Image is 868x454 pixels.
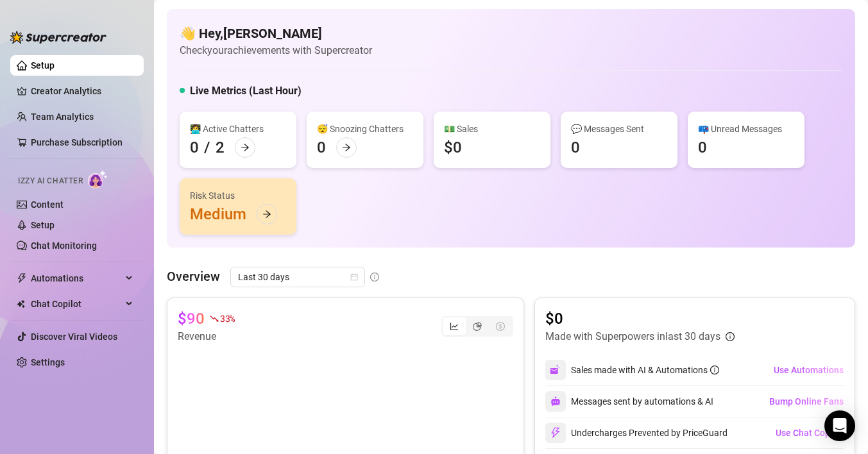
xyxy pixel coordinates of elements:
[178,329,235,344] article: Revenue
[238,267,357,287] span: Last 30 days
[216,137,225,158] div: 2
[496,322,505,331] span: dollar-circle
[773,360,844,380] button: Use Automations
[776,428,844,438] span: Use Chat Copilot
[698,122,794,136] div: 📪 Unread Messages
[774,365,844,375] span: Use Automations
[180,24,372,42] h4: 👋 Hey, [PERSON_NAME]
[317,137,326,158] div: 0
[550,427,561,439] img: svg%3e
[769,396,844,407] span: Bump Online Fans
[441,316,513,337] div: segmented control
[710,366,719,374] span: info-circle
[18,175,83,187] span: Izzy AI Chatter
[550,396,561,407] img: svg%3e
[31,199,64,210] a: Content
[698,137,707,158] div: 0
[545,329,720,344] article: Made with Superpowers in last 30 days
[31,357,65,367] a: Settings
[473,322,482,331] span: pie-chart
[31,294,122,314] span: Chat Copilot
[10,31,106,44] img: logo-BBDzfeDw.svg
[545,423,728,443] div: Undercharges Prevented by PriceGuard
[210,314,219,323] span: fall
[31,332,117,342] a: Discover Viral Videos
[31,81,133,101] a: Creator Analytics
[571,137,580,158] div: 0
[167,267,220,286] article: Overview
[17,299,25,308] img: Chat Copilot
[370,273,379,282] span: info-circle
[444,137,462,158] div: $0
[550,364,561,376] img: svg%3e
[190,83,302,99] h5: Live Metrics (Last Hour)
[444,122,540,136] div: 💵 Sales
[769,391,844,412] button: Bump Online Fans
[571,363,719,377] div: Sales made with AI & Automations
[450,322,459,331] span: line-chart
[317,122,413,136] div: 😴 Snoozing Chatters
[190,122,286,136] div: 👩‍💻 Active Chatters
[17,273,27,283] span: thunderbolt
[545,308,735,329] article: $0
[31,132,133,153] a: Purchase Subscription
[190,189,286,203] div: Risk Status
[88,170,108,189] img: AI Chatter
[31,112,94,122] a: Team Analytics
[180,42,372,58] article: Check your achievements with Supercreator
[545,391,713,412] div: Messages sent by automations & AI
[241,143,250,152] span: arrow-right
[726,332,735,341] span: info-circle
[350,273,358,281] span: calendar
[31,268,122,289] span: Automations
[31,240,97,251] a: Chat Monitoring
[31,220,55,230] a: Setup
[342,143,351,152] span: arrow-right
[824,410,855,441] div: Open Intercom Messenger
[190,137,199,158] div: 0
[262,210,271,219] span: arrow-right
[31,60,55,71] a: Setup
[220,312,235,324] span: 33 %
[571,122,667,136] div: 💬 Messages Sent
[178,308,205,329] article: $90
[775,423,844,443] button: Use Chat Copilot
